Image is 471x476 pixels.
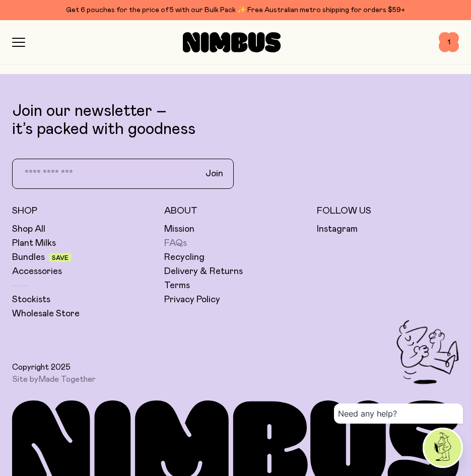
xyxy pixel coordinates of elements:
[164,294,220,306] a: Privacy Policy
[197,163,231,184] button: Join
[12,265,62,278] a: Accessories
[38,375,96,383] a: Made Together
[164,265,243,278] a: Delivery & Returns
[206,168,223,180] span: Join
[52,255,69,261] span: Save
[334,403,463,424] div: Need any help?
[12,4,459,16] div: Get 6 pouches for the price of 5 with our Bulk Pack ✨ Free Australian metro shipping for orders $59+
[164,280,190,292] a: Terms
[317,205,459,217] h5: Follow Us
[12,237,56,249] a: Plant Milks
[164,205,306,217] h5: About
[12,251,45,263] a: Bundles
[12,223,45,235] a: Shop All
[439,32,459,52] button: 1
[317,223,358,235] a: Instagram
[12,102,459,139] p: Join our newsletter – it’s packed with goodness
[164,251,205,263] a: Recycling
[12,205,154,217] h5: Shop
[12,294,50,306] a: Stockists
[424,429,461,466] img: agent
[12,308,80,320] a: Wholesale Store
[12,362,71,372] span: Copyright 2025
[164,237,187,249] a: FAQs
[12,374,96,384] span: Site by
[164,223,194,235] a: Mission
